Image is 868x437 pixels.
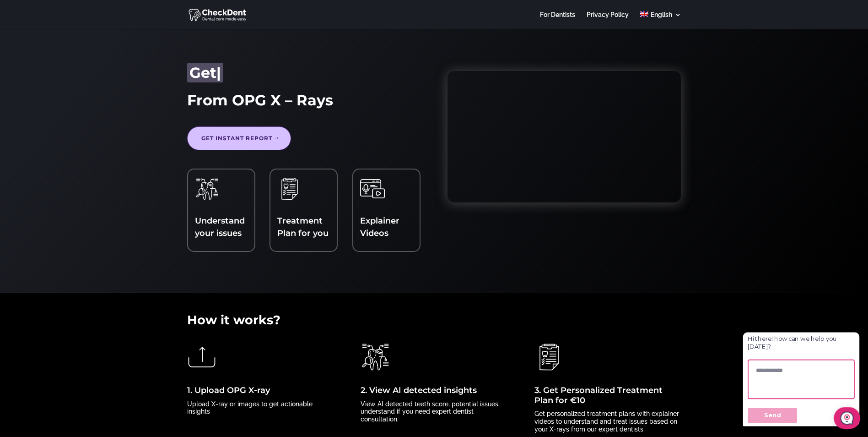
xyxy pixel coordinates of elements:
span: Understand your issues [195,216,245,238]
p: Get personalized treatment plans with explainer videos to understand and treat issues based on yo... [534,410,681,433]
span: Get [189,64,216,82]
span: How it works? [187,312,280,328]
a: 3. Get Personalized Treatment Plan for €10 [534,385,663,405]
a: Treatment Plan for you [277,216,329,238]
p: View AI detected teeth score, potential issues, understand if you need expert dentist consultation. [361,400,507,423]
p: Hi there! how can we help you [DATE]? [13,24,147,44]
a: Privacy Policy [587,11,629,29]
span: English [651,11,672,18]
a: 1. Upload OPG X-ray [187,385,270,395]
a: 2. View AI detected insights [361,385,477,395]
img: CheckDent [189,7,248,22]
a: Explainer Videos [360,216,399,238]
p: Upload X-ray or images to get actionable insights [187,400,334,416]
span: | [216,64,221,82]
a: English [640,11,681,29]
button: Send [13,115,75,135]
a: For Dentists [540,11,575,29]
iframe: How to Upload Your X-Ray & Get Instant Second Opnion [447,71,681,202]
a: Get Instant report [187,126,291,150]
h1: From OPG X – Rays [187,92,421,114]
